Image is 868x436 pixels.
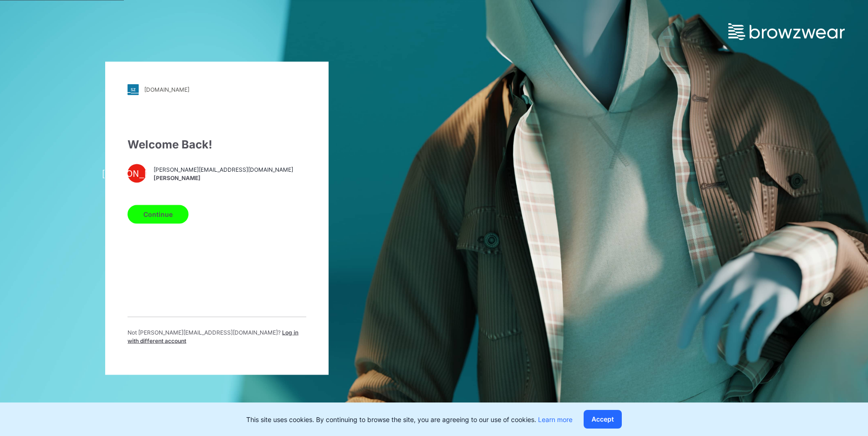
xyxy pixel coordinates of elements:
[584,410,622,429] button: Accept
[246,415,572,424] p: This site uses cookies. By continuing to browse the site, you are agreeing to our use of cookies.
[154,166,293,174] span: [PERSON_NAME][EMAIL_ADDRESS][DOMAIN_NAME]
[728,23,845,40] img: browzwear-logo.e42bd6dac1945053ebaf764b6aa21510.svg
[144,86,189,93] div: [DOMAIN_NAME]
[128,164,146,182] div: [PERSON_NAME]
[128,84,139,95] img: stylezone-logo.562084cfcfab977791bfbf7441f1a819.svg
[154,174,293,182] span: [PERSON_NAME]
[538,416,572,423] a: Learn more
[128,136,306,153] div: Welcome Back!
[128,328,306,345] p: Not [PERSON_NAME][EMAIL_ADDRESS][DOMAIN_NAME] ?
[128,205,188,223] button: Continue
[128,84,306,95] a: [DOMAIN_NAME]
